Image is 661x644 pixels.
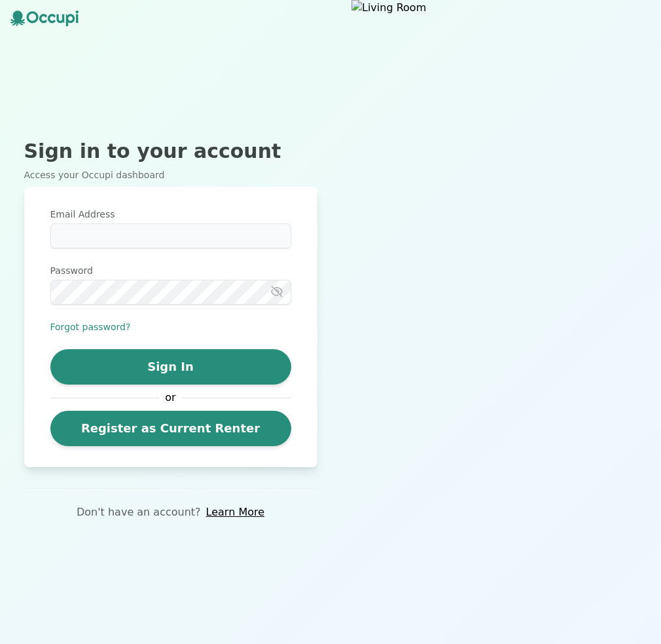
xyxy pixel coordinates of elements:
[50,349,291,385] button: Sign In
[50,320,131,333] button: Forgot password?
[159,390,183,406] span: or
[50,264,291,277] label: Password
[50,208,291,221] label: Email Address
[206,504,264,520] a: Learn More
[50,411,291,446] a: Register as Current Renter
[77,504,201,520] p: Don't have an account?
[24,168,317,181] p: Access your Occupi dashboard
[24,140,317,163] h2: Sign in to your account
